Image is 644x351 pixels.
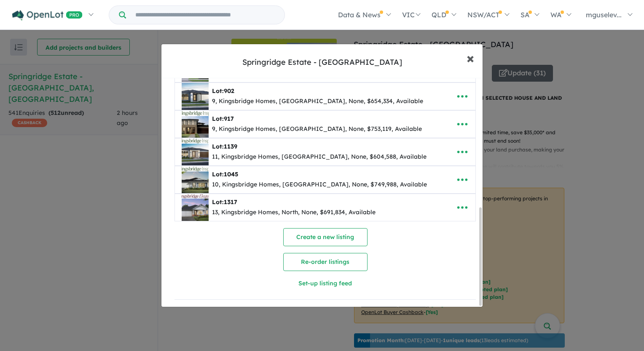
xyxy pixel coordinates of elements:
img: Openlot PRO Logo White [12,10,83,21]
b: Lot: [212,143,237,150]
span: × [467,49,474,67]
img: Springridge%20Estate%20-%20Wallan%20-%20Lot%201139___1756187978.png [182,138,209,165]
img: Springridge%20Estate%20-%20Wallan%20-%20Lot%201317___1756192183.png [182,194,209,221]
div: 11, Kingsbridge Homes, [GEOGRAPHIC_DATA], None, $604,588, Available [212,152,427,162]
div: Springridge Estate - [GEOGRAPHIC_DATA] [242,57,402,68]
b: Lot: [212,115,234,122]
img: Springridge%20Estate%20-%20Wallan%20-%20Lot%20917___1756185315.png [182,111,209,138]
button: Set-up listing feed [250,274,401,292]
button: Re-order listings [283,253,368,271]
span: 917 [224,115,234,122]
span: 1045 [224,170,238,178]
div: 9, Kingsbridge Homes, [GEOGRAPHIC_DATA], None, $753,119, Available [212,124,422,134]
div: 13, Kingsbridge Homes, North, None, $691,834, Available [212,207,376,218]
span: 1139 [224,143,237,150]
span: 902 [224,87,234,95]
div: 10, Kingsbridge Homes, [GEOGRAPHIC_DATA], None, $749,988, Available [212,180,427,190]
b: Lot: [212,198,237,206]
span: 1317 [224,198,237,206]
div: 9, Kingsbridge Homes, [GEOGRAPHIC_DATA], None, $654,334, Available [212,96,423,106]
img: Springridge%20Estate%20-%20Wallan%20-%20Lot%20902___1752989636.png [182,83,209,110]
img: Springridge%20Estate%20-%20Wallan%20-%20Lot%201045___1756188731.png [182,166,209,193]
b: Lot: [212,170,238,178]
button: Create a new listing [283,228,368,246]
input: Try estate name, suburb, builder or developer [128,6,283,24]
span: mguselev... [586,11,622,19]
b: Lot: [212,87,234,95]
